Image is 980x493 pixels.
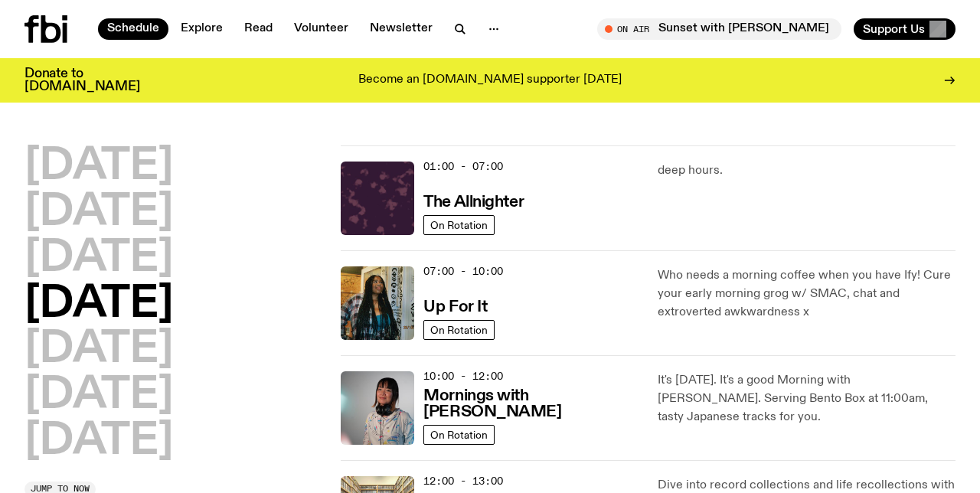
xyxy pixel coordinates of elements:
a: Newsletter [361,18,442,40]
p: Become an [DOMAIN_NAME] supporter [DATE] [358,73,622,87]
a: Mornings with [PERSON_NAME] [423,385,639,420]
span: On Rotation [430,220,488,231]
img: Ify - a Brown Skin girl with black braided twists, looking up to the side with her tongue stickin... [341,266,414,340]
button: On AirSunset with [PERSON_NAME] [597,18,841,40]
a: Read [235,18,282,40]
span: Jump to now [31,485,90,493]
span: 07:00 - 10:00 [423,264,503,279]
h3: Donate to [DOMAIN_NAME] [24,67,140,93]
p: deep hours. [658,162,955,180]
button: [DATE] [24,374,173,417]
button: [DATE] [24,237,173,280]
span: 10:00 - 12:00 [423,369,503,384]
p: It's [DATE]. It's a good Morning with [PERSON_NAME]. Serving Bento Box at 11:00am, tasty Japanese... [658,371,955,426]
a: Explore [171,18,232,40]
span: 01:00 - 07:00 [423,159,503,174]
a: The Allnighter [423,191,524,211]
button: [DATE] [24,191,173,234]
a: Up For It [423,296,487,315]
button: Support Us [854,18,955,40]
a: Volunteer [285,18,358,40]
p: Who needs a morning coffee when you have Ify! Cure your early morning grog w/ SMAC, chat and extr... [658,266,955,322]
h3: Up For It [423,299,487,315]
img: Kana Frazer is smiling at the camera with her head tilted slightly to her left. She wears big bla... [341,371,414,445]
span: On Rotation [430,325,488,336]
a: On Rotation [423,320,495,340]
span: 12:00 - 13:00 [423,474,503,488]
a: On Rotation [423,215,495,235]
a: On Rotation [423,425,495,445]
h3: The Allnighter [423,194,524,211]
button: [DATE] [24,420,173,463]
h3: Mornings with [PERSON_NAME] [423,388,639,420]
span: Support Us [863,22,925,36]
button: [DATE] [24,145,173,188]
button: [DATE] [24,283,173,326]
a: Schedule [98,18,168,40]
button: [DATE] [24,328,173,371]
span: On Rotation [430,429,488,441]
